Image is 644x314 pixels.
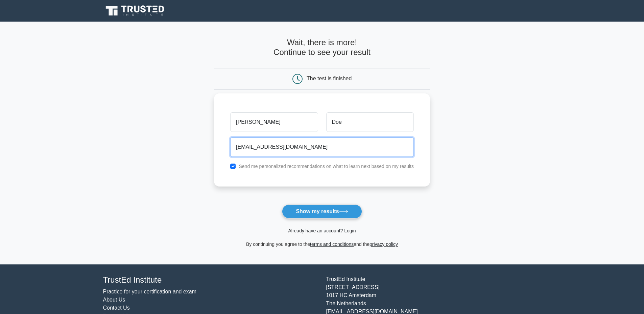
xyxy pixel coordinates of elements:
h4: TrustEd Institute [103,275,318,285]
a: Already have an account? Login [288,228,356,233]
button: Show my results [282,204,362,219]
input: Last name [326,112,414,132]
input: First name [230,112,318,132]
a: Practice for your certification and exam [103,289,197,294]
div: By continuing you agree to the and the [210,240,434,248]
a: terms and conditions [310,241,354,247]
a: About Us [103,297,125,303]
div: The test is finished [307,76,352,81]
a: privacy policy [369,241,398,247]
label: Send me personalized recommendations on what to learn next based on my results [239,164,414,169]
a: Contact Us [103,305,130,311]
h4: Wait, there is more! Continue to see your result [214,38,430,57]
input: Email [230,137,414,157]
